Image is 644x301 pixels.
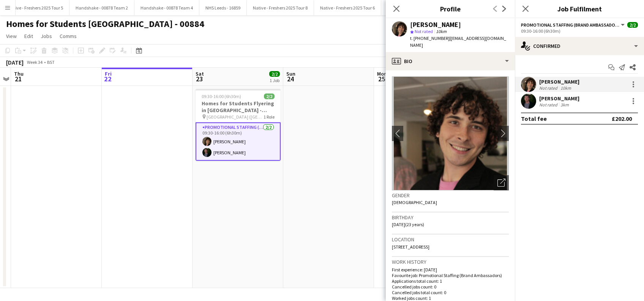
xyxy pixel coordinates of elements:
div: [PERSON_NAME] [539,78,579,85]
div: 1 Job [270,78,279,83]
h3: Job Fulfilment [515,4,644,14]
span: 1 Role [264,114,275,120]
h3: Profile [386,4,515,14]
span: Comms [60,33,77,40]
h3: Birthday [392,214,509,221]
p: Applications total count: 1 [392,278,509,284]
span: Jobs [41,33,52,40]
span: View [6,33,17,40]
div: 10km [559,85,573,91]
span: 25 [376,74,387,83]
span: [DEMOGRAPHIC_DATA] [392,200,437,205]
a: View [3,31,20,41]
button: Handshake - 00878 Team 4 [134,0,199,15]
div: [DATE] [6,59,24,66]
button: Native - Freshers 2025 Tour 5 [2,0,69,15]
span: 10km [434,29,448,34]
button: NHS Leeds - 16859 [199,0,247,15]
button: [DEMOGRAPHIC_DATA][PERSON_NAME] 2025 Tour 1 - 00848 [381,0,508,15]
p: Cancelled jobs total count: 0 [392,290,509,295]
div: [PERSON_NAME] [410,21,461,28]
a: Jobs [38,31,55,41]
span: Thu [14,70,24,77]
div: [PERSON_NAME] [539,95,579,102]
span: 2/2 [264,93,275,99]
h3: Homes for Students Flyering in [GEOGRAPHIC_DATA] - 00884 [196,100,281,114]
span: Edit [24,33,33,40]
app-job-card: 09:30-16:00 (6h30m)2/2Homes for Students Flyering in [GEOGRAPHIC_DATA] - 00884 [GEOGRAPHIC_DATA] ... [196,89,281,161]
span: Sun [286,70,295,77]
button: Native - Freshers 2025 Tour 8 [247,0,314,15]
div: BST [47,59,55,65]
span: Sat [196,70,204,77]
div: 09:30-16:00 (6h30m) [521,28,638,34]
span: 23 [194,74,204,83]
button: Handshake - 00878 Team 2 [69,0,134,15]
a: Edit [21,31,36,41]
p: Cancelled jobs count: 0 [392,284,509,290]
span: Promotional Staffing (Brand Ambassadors) [521,22,620,28]
div: £202.00 [612,115,632,122]
span: Mon [377,70,387,77]
h1: Homes for Students [GEOGRAPHIC_DATA] - 00884 [6,18,204,30]
button: Promotional Staffing (Brand Ambassadors) [521,22,626,28]
a: Comms [57,31,80,41]
span: | [EMAIL_ADDRESS][DOMAIN_NAME] [410,35,506,48]
span: [GEOGRAPHIC_DATA] ([GEOGRAPHIC_DATA]) [207,114,264,120]
span: Week 34 [25,59,44,65]
span: t. [PHONE_NUMBER] [410,35,450,41]
app-card-role: Promotional Staffing (Brand Ambassadors)2/209:30-16:00 (6h30m)[PERSON_NAME][PERSON_NAME] [196,122,281,161]
div: Not rated [539,102,559,108]
button: Native - Freshers 2025 Tour 6 [314,0,381,15]
span: Not rated [415,29,433,34]
h3: Location [392,236,509,243]
p: Favourite job: Promotional Staffing (Brand Ambassadors) [392,272,509,278]
div: Total fee [521,115,547,122]
h3: Gender [392,192,509,199]
span: Fri [105,70,112,77]
h3: Work history [392,258,509,265]
div: Not rated [539,85,559,91]
p: First experience: [DATE] [392,267,509,272]
span: 2/2 [627,22,638,28]
p: Worked jobs count: 1 [392,295,509,301]
div: Open photos pop-in [494,175,509,190]
img: Crew avatar or photo [392,76,509,190]
span: 09:30-16:00 (6h30m) [202,93,241,99]
div: Bio [386,52,515,70]
span: 21 [13,74,24,83]
div: 3km [559,102,570,108]
span: [DATE] (23 years) [392,222,424,227]
span: [STREET_ADDRESS] [392,244,429,250]
span: 24 [285,74,295,83]
div: Confirmed [515,37,644,55]
span: 2/2 [269,71,280,77]
span: 22 [104,74,112,83]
